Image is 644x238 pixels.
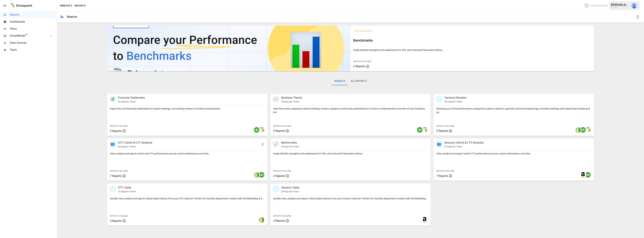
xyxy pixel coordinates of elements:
[10,41,56,45] span: Data Sources
[118,186,136,190] p: DTC Sales
[436,141,443,148] div: 👥
[273,152,428,155] p: Easily identify strengths and weaknesses for P&L and Cohorted Financials metrics.
[272,186,280,193] div: 🛍
[281,100,302,103] p: Drivepoint Team
[611,3,629,6] div: [PERSON_NAME]
[273,170,291,172] span: Reports Included
[10,34,46,38] span: SmartModel
[332,77,348,85] button: Bundles
[259,172,264,178] img: quickbooks
[254,172,259,178] img: shopify
[273,197,428,204] p: Quickly view, analyze and export critical sales metrics from your Amazon channel. Perfect for mon...
[273,107,428,114] p: Start here when preparing a board meeting, investor updates or all-hands presentations to show a ...
[10,13,56,17] span: Reports
[436,170,454,172] span: Reports Included
[110,215,128,217] span: Reports Included
[107,26,350,71] img: video thumbnail
[109,141,116,148] div: 👥
[353,65,365,68] span: 2 Reports
[417,127,423,133] img: quickbooks
[254,127,259,133] img: quickbooks
[353,60,372,63] span: Reports Included
[110,174,122,178] span: 7 Reports
[585,172,591,178] img: quickbooks
[422,127,428,133] img: smart model
[259,217,264,223] img: shopify
[436,107,591,114] p: Showing your firm's performance compared to plans is ideal for quarterly and annual plannings, mo...
[575,127,581,133] img: shopify
[281,96,302,100] p: Business Trends
[272,96,280,103] div: 📈
[110,170,128,172] span: Reports Included
[272,141,280,148] div: 📈
[585,127,591,133] img: smart model
[118,145,152,148] p: Drivepoint Team
[422,217,428,223] img: amazon
[10,20,56,24] span: Dashboards
[25,33,28,38] span: ™
[67,15,77,18] div: Reports
[60,4,72,8] button: Immi Eats
[109,96,116,103] div: 💸
[273,129,285,133] span: 5 Reports
[110,152,265,155] p: View, analyze and export cohort and LTV performance across custom dimensions over time.
[281,190,300,193] p: Drivepoint Team
[118,190,136,193] p: Drivepoint Team
[110,107,265,110] p: Export the core financial statements for board meetings, accounting reviews or investor presentat...
[353,30,372,32] span: Featured Bundle
[444,145,484,148] p: Drivepoint Team
[436,152,591,155] p: View, analyze and export cohort LTV performance across custom dimensions over time.
[110,129,122,133] span: 5 Reports
[273,174,285,178] span: 2 Reports
[353,38,591,43] h6: Benchmarks
[118,100,145,103] p: Drivepoint Team
[348,77,369,85] button: All Reports
[436,96,443,103] div: 🗓
[10,27,56,31] span: Plans
[353,48,591,52] p: Easily identify strengths and weaknesses for P&L and Cohorted Financials metrics.
[631,3,637,8] img: Kevin Chanthasiriphan
[110,219,122,223] span: 4 Reports
[118,96,145,100] p: Financial Statements
[10,48,56,52] span: Team
[281,186,300,190] p: Amazon Sales
[611,6,629,8] div: Immi Eats
[73,4,74,8] div: /
[273,125,291,127] span: Reports Included
[281,145,299,148] p: Drivepoint Team
[444,100,466,103] p: Drivepoint Team
[444,96,466,100] p: Variance Reviews
[259,127,264,133] img: smart model
[580,127,586,133] img: quickbooks
[273,219,285,222] span: 3 Reports
[109,186,116,193] div: 🛍
[436,174,448,178] span: 7 Reports
[436,125,454,127] span: Reports Included
[281,141,299,145] p: Benchmarks
[444,141,484,145] p: Amazon Cohort & LTV Analysis
[110,125,128,127] span: Reports Included
[118,141,152,145] p: DTC Cohort & LTV Analysis
[273,215,291,217] span: Reports Included
[580,172,586,178] img: amazon
[629,1,639,11] button: Kevin Chanthasiriphan
[436,129,448,133] span: 5 Reports
[110,197,265,200] p: Quickly view, analyze and export critical sales metrics from your DTC channel. Perfect for monthl...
